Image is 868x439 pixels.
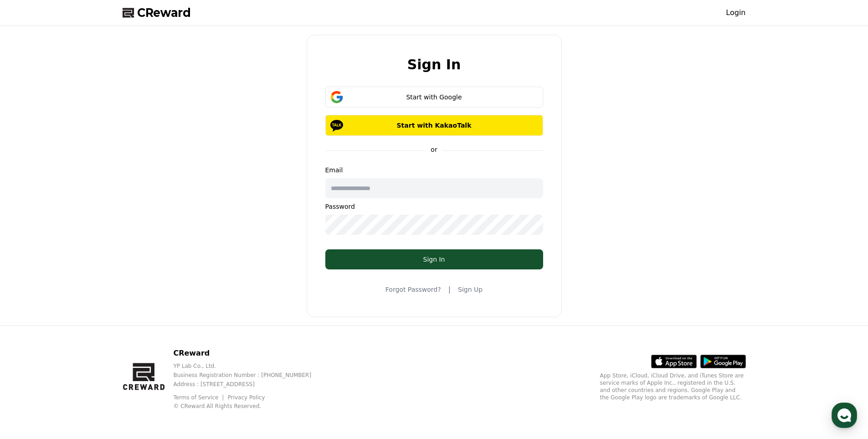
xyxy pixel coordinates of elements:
[76,303,103,310] span: Messages
[228,394,265,401] a: Privacy Policy
[173,372,326,379] p: Business Registration Number : [PHONE_NUMBER]
[173,403,326,410] p: © CReward All Rights Reserved.
[325,202,543,211] p: Password
[339,93,530,102] div: Start with Google
[135,303,157,310] span: Settings
[448,284,451,295] span: |
[60,289,118,312] a: Messages
[425,145,442,154] p: or
[344,255,525,264] div: Sign In
[325,115,543,136] button: Start with KakaoTalk
[123,5,191,20] a: CReward
[173,394,225,401] a: Terms of Service
[173,362,326,370] p: YP Lab Co., Ltd.
[407,57,461,72] h2: Sign In
[137,5,191,20] span: CReward
[23,303,39,310] span: Home
[726,7,745,18] a: Login
[458,285,483,294] a: Sign Up
[600,372,746,401] p: App Store, iCloud, iCloud Drive, and iTunes Store are service marks of Apple Inc., registered in ...
[325,87,543,108] button: Start with Google
[3,289,60,312] a: Home
[118,289,175,312] a: Settings
[173,381,326,388] p: Address : [STREET_ADDRESS]
[173,348,326,359] p: CReward
[339,121,530,130] p: Start with KakaoTalk
[325,165,543,175] p: Email
[325,249,543,269] button: Sign In
[385,285,441,294] a: Forgot Password?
